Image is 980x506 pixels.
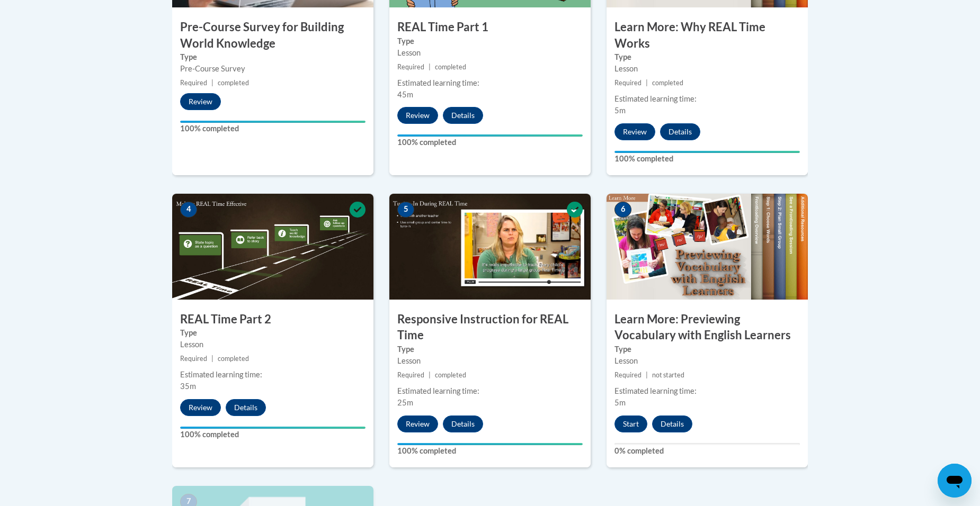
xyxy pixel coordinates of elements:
[397,415,438,432] button: Review
[614,385,800,397] div: Estimated learning time:
[443,415,483,432] button: Details
[614,445,800,457] label: 0% completed
[397,137,583,148] label: 100% completed
[180,339,366,350] div: Lesson
[180,327,366,339] label: Type
[607,19,808,52] h3: Learn More: Why REAL Time Works
[397,35,583,47] label: Type
[443,107,483,124] button: Details
[435,371,466,379] span: completed
[180,369,366,381] div: Estimated learning time:
[180,93,221,110] button: Review
[652,371,684,379] span: not started
[397,385,583,397] div: Estimated learning time:
[397,134,583,137] div: Your progress
[652,415,692,432] button: Details
[614,79,642,87] span: Required
[614,371,642,379] span: Required
[938,464,972,498] iframe: Button to launch messaging window
[180,382,196,391] span: 35m
[389,311,591,344] h3: Responsive Instruction for REAL Time
[614,106,626,115] span: 5m
[218,355,249,363] span: completed
[614,123,655,140] button: Review
[660,123,700,140] button: Details
[211,79,213,87] span: |
[397,398,413,407] span: 25m
[172,194,373,300] img: Course Image
[397,107,438,124] button: Review
[614,153,800,165] label: 100% completed
[614,51,800,63] label: Type
[397,77,583,89] div: Estimated learning time:
[397,355,583,367] div: Lesson
[180,202,197,218] span: 4
[180,427,366,429] div: Your progress
[226,399,266,416] button: Details
[172,311,373,328] h3: REAL Time Part 2
[397,202,414,218] span: 5
[614,93,800,105] div: Estimated learning time:
[646,371,648,379] span: |
[652,79,683,87] span: completed
[397,344,583,355] label: Type
[180,121,366,123] div: Your progress
[180,79,207,87] span: Required
[607,311,808,344] h3: Learn More: Previewing Vocabulary with English Learners
[389,19,591,35] h3: REAL Time Part 1
[389,194,591,300] img: Course Image
[614,202,631,218] span: 6
[397,443,583,445] div: Your progress
[429,63,431,71] span: |
[172,19,373,52] h3: Pre-Course Survey for Building World Knowledge
[218,79,249,87] span: completed
[180,123,366,134] label: 100% completed
[180,399,221,416] button: Review
[614,415,647,432] button: Start
[614,398,626,407] span: 5m
[397,371,424,379] span: Required
[180,51,366,63] label: Type
[607,194,808,300] img: Course Image
[614,151,800,153] div: Your progress
[429,371,431,379] span: |
[397,63,424,71] span: Required
[180,429,366,440] label: 100% completed
[180,63,366,75] div: Pre-Course Survey
[397,90,413,99] span: 45m
[614,344,800,355] label: Type
[397,47,583,59] div: Lesson
[180,355,207,363] span: Required
[614,63,800,75] div: Lesson
[646,79,648,87] span: |
[211,355,213,363] span: |
[397,445,583,457] label: 100% completed
[614,355,800,367] div: Lesson
[435,63,466,71] span: completed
